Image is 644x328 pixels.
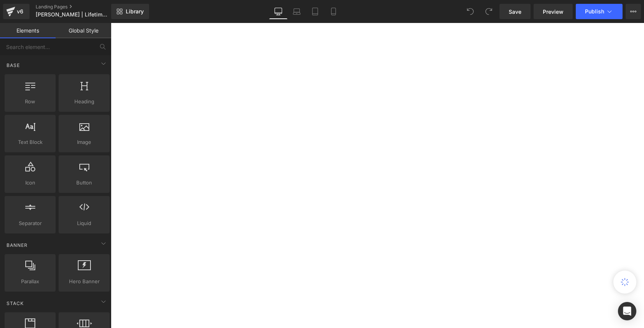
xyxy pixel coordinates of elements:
[6,242,28,249] span: Banner
[6,300,25,307] span: Stack
[111,4,149,19] a: New Library
[36,11,109,18] span: [PERSON_NAME] | Lifetime Warranty [PERSON_NAME] Free Shipping | KEE [GEOGRAPHIC_DATA]
[287,4,306,19] a: Laptop
[618,302,636,320] div: Open Intercom Messenger
[324,4,343,19] a: Mobile
[543,8,563,16] span: Preview
[534,4,573,19] a: Preview
[7,219,53,227] span: Separator
[481,4,496,19] button: Redo
[585,8,604,15] span: Publish
[7,98,53,106] span: Row
[576,4,623,19] button: Publish
[36,4,124,10] a: Landing Pages
[306,4,324,19] a: Tablet
[15,7,25,16] div: v6
[7,179,53,187] span: Icon
[6,62,21,69] span: Base
[269,4,287,19] a: Desktop
[56,23,111,38] a: Global Style
[126,8,144,15] span: Library
[7,138,53,146] span: Text Block
[3,4,30,19] a: v6
[626,4,641,19] button: More
[7,277,53,286] span: Parallax
[61,179,107,187] span: Button
[61,219,107,227] span: Liquid
[61,98,107,106] span: Heading
[61,138,107,146] span: Image
[463,4,478,19] button: Undo
[509,8,521,16] span: Save
[61,277,107,286] span: Hero Banner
